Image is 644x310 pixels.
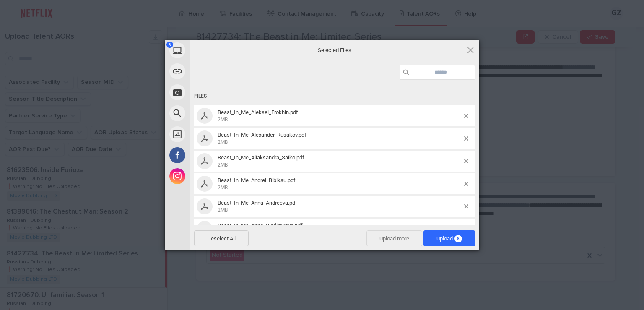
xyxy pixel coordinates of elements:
span: 8 [166,42,173,48]
span: Beast_In_Me_Anna_Andreeva.pdf [215,200,464,214]
span: Beast_In_Me_Aleksei_Erokhin.pdf [215,109,464,123]
div: Facebook [165,145,265,166]
span: Beast_In_Me_Anna_Vladimirova.pdf [218,222,303,229]
div: My Device [165,40,265,61]
span: Upload [436,235,462,242]
div: Take Photo [165,82,265,103]
span: 2MB [218,185,228,190]
span: Beast_In_Me_Aliaksandra_Saiko.pdf [215,154,464,168]
span: 8 [454,235,462,242]
span: Beast_In_Me_Alexander_Rusakov.pdf [218,132,306,138]
div: Link (URL) [165,61,265,82]
span: Beast_In_Me_Anna_Vladimirova.pdf [215,222,464,236]
span: Beast_In_Me_Alexander_Rusakov.pdf [215,132,464,146]
span: 2MB [218,139,228,145]
span: Upload more [366,230,422,246]
span: Deselect All [194,230,249,246]
span: Upload [423,230,475,246]
span: 2MB [218,207,228,213]
span: Beast_In_Me_Andrei_Bibikau.pdf [215,177,464,191]
span: Beast_In_Me_Andrei_Bibikau.pdf [218,177,296,183]
span: Selected Files [251,46,418,54]
span: 2MB [218,162,228,168]
div: Web Search [165,103,265,124]
span: Beast_In_Me_Aliaksandra_Saiko.pdf [218,154,304,161]
div: Files [194,89,475,104]
div: Instagram [165,166,265,187]
div: Unsplash [165,124,265,145]
span: 2MB [218,117,228,122]
span: Click here or hit ESC to close picker [466,45,475,55]
span: Beast_In_Me_Aleksei_Erokhin.pdf [218,109,298,115]
span: Beast_In_Me_Anna_Andreeva.pdf [218,200,297,206]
